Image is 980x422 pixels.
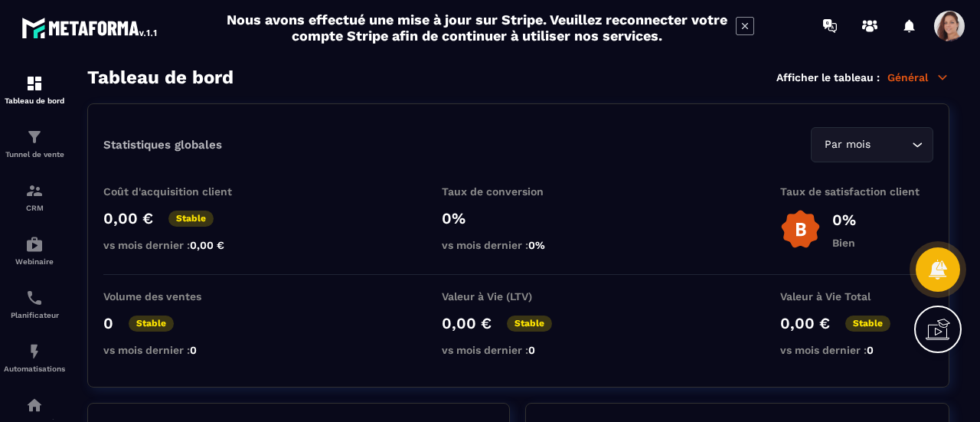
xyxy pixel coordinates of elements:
a: formationformationTableau de bord [4,63,65,116]
span: 0,00 € [190,239,224,251]
span: 0 [190,344,197,356]
img: logo [21,14,159,41]
p: 0% [442,209,595,227]
p: Stable [168,211,214,227]
h2: Nous avons effectué une mise à jour sur Stripe. Veuillez reconnecter votre compte Stripe afin de ... [226,11,728,44]
a: automationsautomationsAutomatisations [4,331,65,384]
p: Taux de conversion [442,185,595,198]
img: automations [25,235,44,254]
p: Tunnel de vente [4,150,65,159]
img: automations [25,342,44,361]
span: Par mois [821,136,874,153]
a: automationsautomationsWebinaire [4,224,65,277]
span: 0 [867,344,874,356]
p: vs mois dernier : [442,239,595,251]
img: automations [25,396,44,414]
p: vs mois dernier : [103,344,256,356]
span: 0% [528,239,545,251]
p: 0,00 € [442,314,492,332]
img: formation [25,182,44,200]
p: vs mois dernier : [780,344,933,356]
p: 0% [832,211,856,229]
p: Stable [845,316,890,332]
input: Search for option [874,136,908,153]
h3: Tableau de bord [87,67,234,88]
p: CRM [4,204,65,212]
span: 0 [528,344,535,356]
p: Statistiques globales [103,138,222,152]
p: 0,00 € [103,209,153,227]
p: Général [887,70,949,84]
p: Stable [507,316,552,332]
p: vs mois dernier : [103,239,256,251]
p: Webinaire [4,257,65,266]
img: formation [25,74,44,93]
p: Volume des ventes [103,290,256,303]
p: Bien [832,237,856,249]
a: schedulerschedulerPlanificateur [4,277,65,331]
img: b-badge-o.b3b20ee6.svg [780,209,821,250]
p: Valeur à Vie (LTV) [442,290,595,303]
p: Tableau de bord [4,97,65,105]
p: 0,00 € [780,314,830,332]
a: formationformationTunnel de vente [4,116,65,170]
p: Valeur à Vie Total [780,290,933,303]
p: Stable [129,316,174,332]
p: Planificateur [4,311,65,319]
p: Automatisations [4,365,65,373]
div: Search for option [811,127,933,162]
img: scheduler [25,289,44,307]
a: formationformationCRM [4,170,65,224]
p: vs mois dernier : [442,344,595,356]
p: Afficher le tableau : [776,71,880,83]
p: Coût d'acquisition client [103,185,256,198]
p: Taux de satisfaction client [780,185,933,198]
img: formation [25,128,44,146]
p: 0 [103,314,113,332]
